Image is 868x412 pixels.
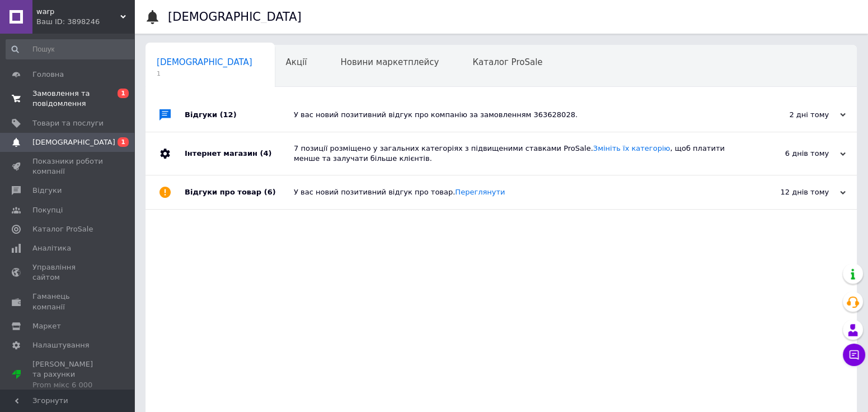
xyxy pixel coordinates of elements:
[32,70,64,80] span: Головна
[32,118,104,128] span: Товари та послуги
[185,132,294,175] div: Інтернет магазин
[32,89,104,109] span: Замовлення та повідомлення
[118,137,129,147] span: 1
[32,224,93,234] span: Каталог ProSale
[340,57,439,67] span: Новини маркетплейсу
[32,186,62,196] span: Відгуки
[185,98,294,132] div: Відгуки
[32,340,90,350] span: Налаштування
[118,89,129,98] span: 1
[593,144,670,152] a: Змініть їх категорію
[455,188,505,196] a: Переглянути
[32,156,104,177] span: Показники роботи компанії
[32,359,104,390] span: [PERSON_NAME] та рахунки
[843,344,865,366] button: Чат з покупцем
[294,187,734,197] div: У вас новий позитивний відгук про товар.
[32,291,104,312] span: Гаманець компанії
[734,110,846,120] div: 2 дні тому
[32,262,104,283] span: Управління сайтом
[286,57,307,67] span: Акції
[294,143,734,164] div: 7 позиції розміщено у загальних категоріях з підвищеними ставками ProSale. , щоб платити менше та...
[734,187,846,197] div: 12 днів тому
[260,149,271,158] span: (4)
[36,7,120,17] span: warp
[6,39,138,59] input: Пошук
[32,137,115,147] span: [DEMOGRAPHIC_DATA]
[264,188,276,196] span: (6)
[157,57,252,67] span: [DEMOGRAPHIC_DATA]
[32,205,63,215] span: Покупці
[220,110,237,119] span: (12)
[294,110,734,120] div: У вас новий позитивний відгук про компанію за замовленням 363628028.
[472,57,542,67] span: Каталог ProSale
[168,10,302,24] h1: [DEMOGRAPHIC_DATA]
[36,17,134,27] div: Ваш ID: 3898246
[32,380,104,390] div: Prom мікс 6 000
[32,321,61,331] span: Маркет
[157,70,252,78] span: 1
[185,175,294,209] div: Відгуки про товар
[32,243,71,253] span: Аналітика
[734,149,846,159] div: 6 днів тому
